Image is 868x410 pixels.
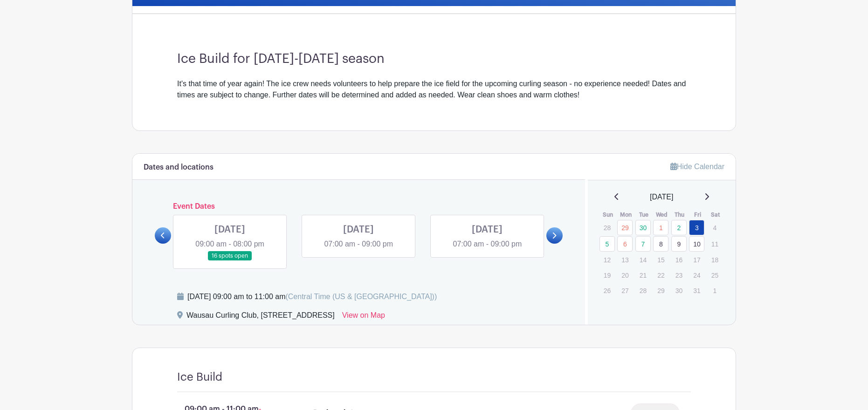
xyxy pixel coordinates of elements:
[653,268,668,282] p: 22
[285,293,437,301] span: (Central Time (US & [GEOGRAPHIC_DATA]))
[653,220,668,235] a: 1
[671,253,687,267] p: 16
[617,253,633,267] p: 13
[689,253,704,267] p: 17
[635,253,651,267] p: 14
[144,163,214,172] h6: Dates and locations
[635,210,653,219] th: Tue
[671,283,687,298] p: 30
[689,283,704,298] p: 31
[650,191,673,203] span: [DATE]
[689,236,704,252] a: 10
[599,210,617,219] th: Sun
[671,210,689,219] th: Thu
[177,78,691,101] div: It's that time of year again! The ice crew needs volunteers to help prepare the ice field for the...
[653,236,668,252] a: 8
[689,220,704,235] a: 3
[186,310,335,325] div: Wausau Curling Club, [STREET_ADDRESS]
[707,210,725,219] th: Sat
[635,220,651,235] a: 30
[177,51,691,67] h3: Ice Build for [DATE]-[DATE] season
[707,253,723,267] p: 18
[342,310,385,325] a: View on Map
[671,268,687,282] p: 23
[653,283,668,298] p: 29
[617,283,633,298] p: 27
[635,283,651,298] p: 28
[187,291,437,302] div: [DATE] 09:00 am to 11:00 am
[635,268,651,282] p: 21
[617,236,633,252] a: 6
[617,268,633,282] p: 20
[671,220,687,235] a: 2
[707,268,723,282] p: 25
[653,210,671,219] th: Wed
[707,237,723,251] p: 11
[653,253,668,267] p: 15
[689,210,707,219] th: Fri
[635,236,651,252] a: 7
[617,210,635,219] th: Mon
[689,268,704,282] p: 24
[599,253,615,267] p: 12
[707,220,723,235] p: 4
[707,283,723,298] p: 1
[671,236,687,252] a: 9
[599,283,615,298] p: 26
[599,268,615,282] p: 19
[617,220,633,235] a: 29
[599,236,615,252] a: 5
[171,202,546,211] h6: Event Dates
[599,220,615,235] p: 28
[670,163,724,171] a: Hide Calendar
[177,370,222,384] h4: Ice Build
